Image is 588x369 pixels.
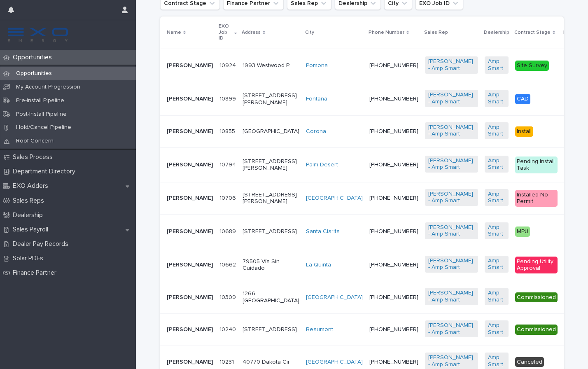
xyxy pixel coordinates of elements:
[515,94,530,104] div: CAD
[428,191,475,205] a: [PERSON_NAME] - Amp Smart
[219,227,238,235] p: 10689
[488,157,505,171] a: Amp Smart
[242,28,261,37] p: Address
[306,161,338,168] a: Palm Desert
[369,63,418,68] a: [PHONE_NUMBER]
[515,227,530,237] div: MPU
[219,126,237,135] p: 10855
[243,258,299,272] p: 79505 Vía Sin Cuidado
[9,240,75,248] p: Dealer Pay Records
[428,124,475,138] a: [PERSON_NAME] - Amp Smart
[9,269,63,277] p: Finance Partner
[488,124,505,138] a: Amp Smart
[428,322,475,336] a: [PERSON_NAME] - Amp Smart
[488,91,505,105] a: Amp Smart
[167,262,213,269] p: [PERSON_NAME]
[428,58,475,72] a: [PERSON_NAME] - Amp Smart
[243,128,299,135] p: [GEOGRAPHIC_DATA]
[428,354,475,368] a: [PERSON_NAME] - Amp Smart
[219,357,236,366] p: 10231
[219,325,238,333] p: 10240
[243,326,299,333] p: [STREET_ADDRESS]
[515,357,544,367] div: Canceled
[306,195,363,202] a: [GEOGRAPHIC_DATA]
[9,138,60,145] p: Roof Concern
[369,262,418,268] a: [PHONE_NUMBER]
[305,28,314,37] p: City
[488,224,505,238] a: Amp Smart
[428,257,475,271] a: [PERSON_NAME] - Amp Smart
[369,327,418,332] a: [PHONE_NUMBER]
[369,294,418,300] a: [PHONE_NUMBER]
[9,211,49,219] p: Dealership
[9,84,87,91] p: My Account Progression
[515,325,558,335] div: Commissioned
[369,359,418,365] a: [PHONE_NUMBER]
[9,197,51,205] p: Sales Reps
[369,96,418,102] a: [PHONE_NUMBER]
[219,22,232,43] p: EXO Job ID
[243,62,299,69] p: 1993 Westwood Pl
[428,157,475,171] a: [PERSON_NAME] - Amp Smart
[219,260,238,269] p: 10662
[306,294,363,301] a: [GEOGRAPHIC_DATA]
[488,191,505,205] a: Amp Smart
[369,28,404,37] p: Phone Number
[488,58,505,72] a: Amp Smart
[167,228,213,235] p: [PERSON_NAME]
[9,124,78,131] p: Hold/Cancel Pipeline
[167,96,213,103] p: [PERSON_NAME]
[167,326,213,333] p: [PERSON_NAME]
[488,322,505,336] a: Amp Smart
[219,193,238,202] p: 10706
[9,182,55,190] p: EXO Adders
[243,359,299,366] p: 40770 Dakota Cir
[488,290,505,304] a: Amp Smart
[515,257,558,274] div: Pending Utility Approval
[243,92,299,106] p: [STREET_ADDRESS][PERSON_NAME]
[167,294,213,301] p: [PERSON_NAME]
[515,156,558,174] div: Pending Install Task
[167,359,213,366] p: [PERSON_NAME]
[167,195,213,202] p: [PERSON_NAME]
[306,326,333,333] a: Beaumont
[9,54,58,61] p: Opportunities
[243,290,299,304] p: 1266 [GEOGRAPHIC_DATA]
[488,257,505,271] a: Amp Smart
[219,160,238,168] p: 10794
[515,126,533,137] div: Install
[219,61,238,69] p: 10924
[306,128,326,135] a: Corona
[167,128,213,135] p: [PERSON_NAME]
[306,359,363,366] a: [GEOGRAPHIC_DATA]
[9,97,71,104] p: Pre-Install Pipeline
[428,91,475,105] a: [PERSON_NAME] - Amp Smart
[515,190,558,207] div: Installed No Permit
[9,153,59,161] p: Sales Process
[9,70,58,77] p: Opportunities
[428,224,475,238] a: [PERSON_NAME] - Amp Smart
[219,94,238,103] p: 10899
[515,61,549,71] div: Site Survey
[243,158,299,172] p: [STREET_ADDRESS][PERSON_NAME]
[488,354,505,368] a: Amp Smart
[514,28,551,37] p: Contract Stage
[167,161,213,168] p: [PERSON_NAME]
[424,28,448,37] p: Sales Rep
[243,192,299,206] p: [STREET_ADDRESS][PERSON_NAME]
[9,111,73,118] p: Post-Install Pipeline
[484,28,509,37] p: Dealership
[243,228,299,235] p: [STREET_ADDRESS]
[369,162,418,168] a: [PHONE_NUMBER]
[306,62,328,69] a: Pomona
[167,62,213,69] p: [PERSON_NAME]
[306,96,327,103] a: Fontana
[167,28,181,37] p: Name
[9,226,55,234] p: Sales Payroll
[428,290,475,304] a: [PERSON_NAME] - Amp Smart
[369,128,418,134] a: [PHONE_NUMBER]
[9,255,50,262] p: Solar PDFs
[7,27,69,43] img: FKS5r6ZBThi8E5hshIGi
[369,229,418,234] a: [PHONE_NUMBER]
[306,262,331,269] a: La Quinta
